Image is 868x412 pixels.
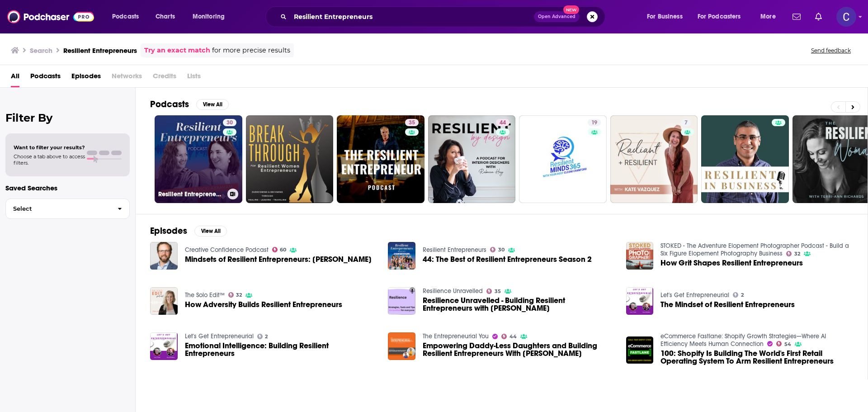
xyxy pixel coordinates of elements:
[11,69,19,87] span: All
[150,225,227,237] a: EpisodesView All
[626,336,654,364] img: 100: Shopify Is Building The World's First Retail Operating System To Arm Resilient Entrepreneurs
[698,10,741,23] span: For Podcasters
[660,242,849,257] a: STOKED - The Adventure Elopement Photographer Podcast - Build a Six Figure Elopement Photography ...
[423,246,486,254] a: Resilient Entrepreneurs
[150,99,189,110] h2: Podcasts
[836,7,856,27] button: Show profile menu
[423,297,615,312] span: Resilience Unravelled - Building Resilient Entrepreneurs with [PERSON_NAME]
[150,242,178,270] img: Mindsets of Resilient Entrepreneurs: Alexandre Lazarow
[144,45,210,56] a: Try an exact match
[265,335,268,339] span: 2
[280,248,286,252] span: 60
[7,8,94,25] img: Podchaser - Follow, Share and Rate Podcasts
[610,115,698,203] a: 7
[274,6,614,27] div: Search podcasts, credits, & more...
[538,14,576,19] span: Open Advanced
[150,225,187,237] h2: Episodes
[754,9,787,24] button: open menu
[423,342,615,357] span: Empowering Daddy-Less Daughters and Building Resilient Entrepreneurs With [PERSON_NAME]
[112,10,139,23] span: Podcasts
[423,256,592,263] a: 44: The Best of Resilient Entrepreneurs Season 2
[811,9,826,24] a: Show notifications dropdown
[681,119,691,126] a: 7
[5,111,130,124] h2: Filter By
[150,287,178,315] img: How Adversity Builds Resilient Entrepreneurs
[784,342,791,346] span: 54
[185,342,377,357] a: Emotional Intelligence: Building Resilient Entrepreneurs
[388,242,415,270] img: 44: The Best of Resilient Entrepreneurs Season 2
[647,10,683,23] span: For Business
[337,115,425,203] a: 35
[660,301,795,308] a: The Mindset of Resilient Entrepreneurs
[428,115,516,203] a: 44
[14,153,85,166] span: Choose a tab above to access filters.
[388,287,415,315] img: Resilience Unravelled - Building Resilient Entrepreneurs with Mohamed Ahmed
[150,9,180,24] a: Charts
[490,247,505,252] a: 30
[223,119,236,126] a: 30
[500,118,506,128] span: 44
[388,332,415,360] img: Empowering Daddy-Less Daughters and Building Resilient Entrepreneurs With Dr. Doris Wesley
[112,69,142,87] span: Networks
[626,287,654,315] img: The Mindset of Resilient Entrepreneurs
[153,69,176,87] span: Credits
[6,206,110,212] span: Select
[14,144,85,151] span: Want to filter your results?
[257,334,268,339] a: 2
[501,334,517,339] a: 44
[185,256,372,263] a: Mindsets of Resilient Entrepreneurs: Alexandre Lazarow
[5,184,130,192] p: Saved Searches
[30,69,61,87] a: Podcasts
[591,118,597,128] span: 19
[185,246,269,254] a: Creative Confidence Podcast
[776,341,791,346] a: 54
[794,252,800,256] span: 32
[496,119,509,126] a: 44
[808,47,854,54] button: Send feedback
[836,7,856,27] img: User Profile
[228,292,242,298] a: 32
[71,69,101,87] a: Episodes
[196,99,229,110] button: View All
[836,7,856,27] span: Logged in as publicityxxtina
[733,292,744,298] a: 2
[150,332,178,360] img: Emotional Intelligence: Building Resilient Entrepreneurs
[741,293,744,297] span: 2
[63,46,137,55] h3: Resilient Entrepreneurs
[185,301,342,308] a: How Adversity Builds Resilient Entrepreneurs
[588,119,601,126] a: 19
[194,226,227,237] button: View All
[106,9,151,24] button: open menu
[692,9,754,24] button: open menu
[495,289,501,294] span: 35
[563,5,580,14] span: New
[156,10,175,23] span: Charts
[786,251,800,256] a: 32
[185,332,254,340] a: Let's Get Entrepreneurial
[150,99,229,110] a: PodcastsView All
[236,293,242,297] span: 32
[185,291,225,299] a: The Solo Edit™
[641,9,694,24] button: open menu
[660,350,853,365] a: 100: Shopify Is Building The World's First Retail Operating System To Arm Resilient Entrepreneurs
[660,291,729,299] a: Let's Get Entrepreneurial
[534,11,580,22] button: Open AdvancedNew
[660,259,803,267] a: How Grit Shapes Resilient Entrepreneurs
[405,119,419,126] a: 35
[626,242,654,270] img: How Grit Shapes Resilient Entrepreneurs
[498,248,505,252] span: 30
[5,199,130,219] button: Select
[409,118,415,128] span: 35
[290,9,534,24] input: Search podcasts, credits, & more...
